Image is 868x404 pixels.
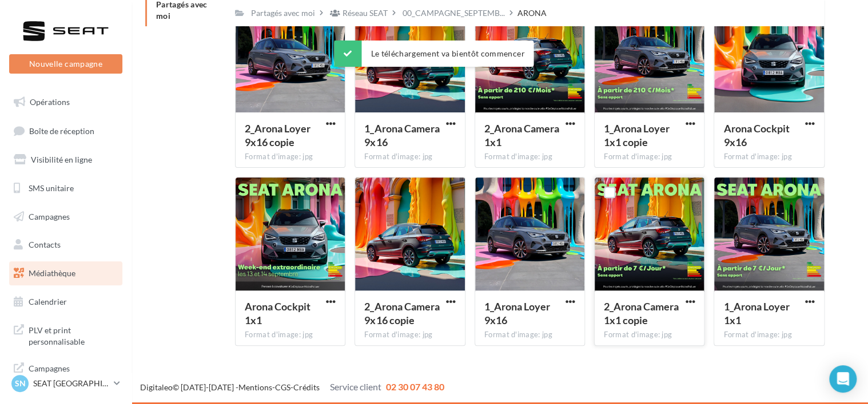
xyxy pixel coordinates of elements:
[7,233,125,257] a: Contacts
[7,356,125,390] a: Campagnes DataOnDemand
[29,183,74,193] span: SMS unitaire
[604,152,695,162] div: Format d'image: jpg
[9,373,122,394] a: SN SEAT [GEOGRAPHIC_DATA]
[7,176,125,200] a: SMS unitaire
[31,155,92,164] span: Visibilité en ligne
[140,382,444,392] span: © [DATE]-[DATE] - - -
[484,330,575,340] div: Format d'image: jpg
[330,381,381,392] span: Service client
[604,330,695,340] div: Format d'image: jpg
[723,330,814,340] div: Format d'image: jpg
[484,152,575,162] div: Format d'image: jpg
[29,268,75,278] span: Médiathèque
[7,148,125,172] a: Visibilité en ligne
[29,297,67,306] span: Calendrier
[33,378,109,389] p: SEAT [GEOGRAPHIC_DATA]
[30,97,70,107] span: Opérations
[29,361,118,385] span: Campagnes DataOnDemand
[364,152,455,162] div: Format d'image: jpg
[245,330,336,340] div: Format d'image: jpg
[723,122,789,148] span: Arona Cockpit 9x16
[29,322,118,347] span: PLV et print personnalisable
[7,90,125,114] a: Opérations
[723,300,789,326] span: 1_Arona Loyer 1x1
[7,119,125,143] a: Boîte de réception
[723,152,814,162] div: Format d'image: jpg
[7,205,125,229] a: Campagnes
[7,290,125,314] a: Calendrier
[517,7,547,19] div: ARONA
[364,300,439,326] span: 2_Arona Camera 9x16 copie
[15,378,26,389] span: SN
[275,382,290,392] a: CGS
[238,382,272,392] a: Mentions
[364,122,439,148] span: 1_Arona Camera 9x16
[604,122,670,148] span: 1_Arona Loyer 1x1 copie
[140,382,173,392] a: Digitaleo
[29,211,70,221] span: Campagnes
[251,7,315,19] div: Partagés avec moi
[484,300,550,326] span: 1_Arona Loyer 9x16
[9,54,122,74] button: Nouvelle campagne
[293,382,320,392] a: Crédits
[364,330,455,340] div: Format d'image: jpg
[403,7,505,19] span: 00_CAMPAGNE_SEPTEMB...
[29,126,94,135] span: Boîte de réception
[484,122,559,148] span: 2_Arona Camera 1x1
[7,318,125,352] a: PLV et print personnalisable
[245,122,310,148] span: 2_Arona Loyer 9x16 copie
[29,240,61,249] span: Contacts
[386,381,444,392] span: 02 30 07 43 80
[334,41,533,67] div: Le téléchargement va bientôt commencer
[829,365,857,393] div: Open Intercom Messenger
[245,300,310,326] span: Arona Cockpit 1x1
[245,152,336,162] div: Format d'image: jpg
[343,7,388,19] div: Réseau SEAT
[7,261,125,285] a: Médiathèque
[604,300,679,326] span: 2_Arona Camera 1x1 copie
